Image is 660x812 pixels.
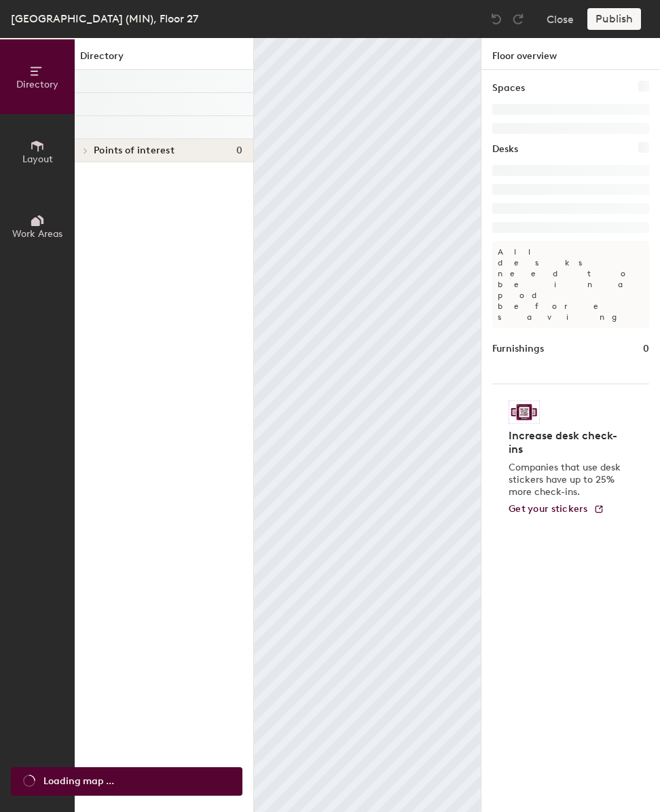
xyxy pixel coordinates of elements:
span: Get your stickers [509,503,588,515]
div: [GEOGRAPHIC_DATA] (MIN), Floor 27 [11,10,198,27]
canvas: Map [254,38,481,812]
img: Undo [490,12,503,26]
span: Work Areas [12,228,62,240]
h1: Floor overview [481,38,660,70]
a: Get your stickers [509,504,604,515]
h1: Spaces [492,81,525,96]
p: Companies that use desk stickers have up to 25% more check-ins. [509,462,625,498]
span: Loading map ... [43,774,114,789]
span: 0 [236,145,242,156]
h1: Furnishings [492,342,544,356]
span: Layout [22,153,53,165]
span: Directory [16,79,58,90]
h1: Desks [492,142,518,157]
h4: Increase desk check-ins [509,429,625,456]
img: Redo [511,12,525,26]
button: Close [547,8,574,30]
img: Sticker logo [509,401,540,424]
p: All desks need to be in a pod before saving [492,241,649,328]
h1: Directory [75,49,253,70]
h1: 0 [643,342,649,356]
span: Points of interest [94,145,175,156]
